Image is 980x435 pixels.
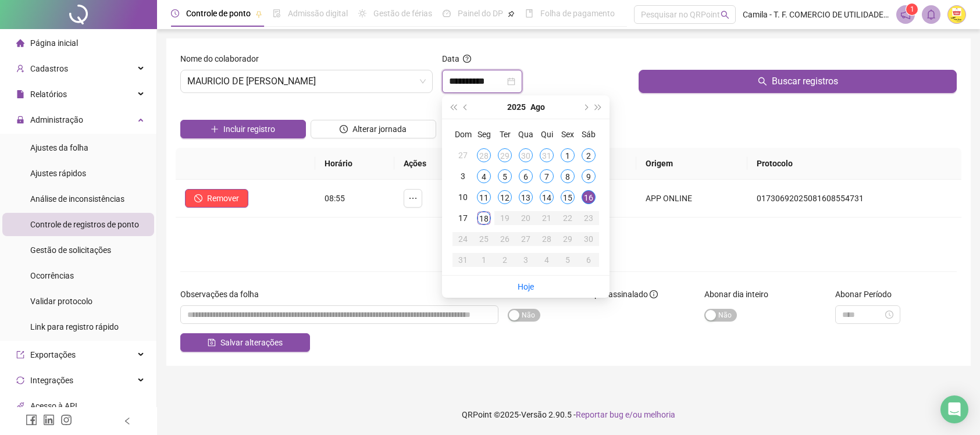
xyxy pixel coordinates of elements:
[477,211,491,225] div: 18
[477,253,491,267] div: 1
[561,169,575,183] div: 8
[16,65,24,73] span: user-add
[519,211,533,225] div: 20
[211,125,219,133] span: plus
[540,211,554,225] div: 21
[536,187,557,208] td: 2025-08-14
[540,169,554,183] div: 7
[473,145,494,166] td: 2025-07-28
[494,249,515,270] td: 2025-09-02
[473,208,494,229] td: 2025-08-18
[578,124,599,145] th: Sáb
[43,414,55,426] span: linkedin
[477,232,491,246] div: 25
[185,189,248,208] button: Remover
[494,124,515,145] th: Ter
[180,288,266,301] label: Observações da folha
[498,148,512,162] div: 29
[519,190,533,204] div: 13
[636,180,747,217] td: APP ONLINE
[452,124,473,145] th: Dom
[582,190,596,204] div: 16
[30,297,92,306] span: Validar protocolo
[477,190,491,204] div: 11
[473,124,494,145] th: Seg
[494,166,515,187] td: 2025-08-05
[636,148,747,180] th: Origem
[578,145,599,166] td: 2025-08-02
[515,208,536,229] td: 2025-08-20
[578,229,599,249] td: 2025-08-30
[515,166,536,187] td: 2025-08-06
[340,125,348,133] span: clock-circle
[26,414,37,426] span: facebook
[288,9,348,18] span: Admissão digital
[456,190,470,204] div: 10
[507,95,526,119] button: year panel
[456,169,470,183] div: 3
[521,410,547,419] span: Versão
[180,333,310,352] button: Salvar alterações
[900,9,911,20] span: notification
[315,148,394,180] th: Horário
[452,229,473,249] td: 2025-08-24
[578,166,599,187] td: 2025-08-09
[123,417,131,425] span: left
[519,232,533,246] div: 27
[452,187,473,208] td: 2025-08-10
[498,190,512,204] div: 12
[540,253,554,267] div: 4
[358,9,366,17] span: sun
[494,229,515,249] td: 2025-08-26
[30,38,78,48] span: Página inicial
[30,350,76,359] span: Exportações
[30,271,74,280] span: Ocorrências
[16,351,24,359] span: export
[473,229,494,249] td: 2025-08-25
[515,124,536,145] th: Qua
[582,169,596,183] div: 9
[477,148,491,162] div: 28
[352,123,407,136] span: Alterar jornada
[180,120,306,138] button: Incluir registro
[477,169,491,183] div: 4
[557,208,578,229] td: 2025-08-22
[561,232,575,246] div: 29
[447,95,459,119] button: super-prev-year
[473,166,494,187] td: 2025-08-04
[582,148,596,162] div: 2
[498,253,512,267] div: 2
[30,90,67,99] span: Relatórios
[463,55,471,63] span: question-circle
[639,70,957,93] button: Buscar registros
[582,211,596,225] div: 23
[394,148,465,180] th: Ações
[743,8,889,21] span: Camila - T. F. COMERCIO DE UTILIDADES DOMESTICAS LTDA
[530,95,545,119] button: month panel
[515,145,536,166] td: 2025-07-30
[456,232,470,246] div: 24
[273,9,281,17] span: file-done
[540,190,554,204] div: 14
[194,194,202,202] span: stop
[650,290,658,298] span: info-circle
[926,9,936,20] span: bell
[473,187,494,208] td: 2025-08-11
[452,145,473,166] td: 2025-07-27
[16,402,24,410] span: api
[408,194,418,203] span: ellipsis
[60,414,72,426] span: instagram
[540,232,554,246] div: 28
[157,394,980,435] footer: QRPoint © 2025 - 2.90.5 -
[30,194,124,204] span: Análise de inconsistências
[518,282,534,291] a: Hoje
[30,220,139,229] span: Controle de registros de ponto
[494,208,515,229] td: 2025-08-19
[704,288,776,301] label: Abonar dia inteiro
[747,180,961,217] td: 01730692025081608554731
[579,95,591,119] button: next-year
[536,124,557,145] th: Qui
[948,6,965,23] img: 23958
[519,169,533,183] div: 6
[498,232,512,246] div: 26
